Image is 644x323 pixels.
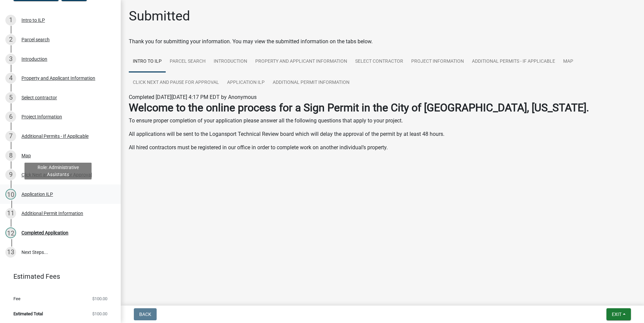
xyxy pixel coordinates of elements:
[5,34,16,45] div: 2
[129,117,636,125] p: To ensure proper completion of your application please answer all the following questions that ap...
[21,76,95,80] div: Property and Applicant Information
[21,18,45,22] div: Intro to ILP
[5,15,16,25] div: 1
[92,297,107,301] span: $100.00
[606,308,631,320] button: Exit
[251,51,351,72] a: Property and Applicant Information
[5,270,110,283] a: Estimated Fees
[5,150,16,161] div: 8
[5,189,16,200] div: 10
[5,247,16,258] div: 13
[559,51,577,72] a: Map
[166,51,210,72] a: Parcel search
[21,114,62,119] div: Project Information
[21,230,68,235] div: Completed Application
[5,131,16,142] div: 7
[21,172,92,177] div: Click Next and Pause for Approval
[21,192,53,197] div: Application ILP
[5,92,16,103] div: 5
[5,208,16,219] div: 11
[21,153,31,158] div: Map
[468,51,559,72] a: Additional Permits - If Applicable
[5,73,16,84] div: 4
[129,144,636,152] p: All hired contractors must be registered in our office in order to complete work on another indiv...
[21,211,83,216] div: Additional Permit Information
[21,37,50,42] div: Parcel search
[13,297,20,301] span: Fee
[129,130,636,138] p: All applications will be sent to the Logansport Technical Review board which will delay the appro...
[223,72,269,94] a: Application ILP
[210,51,251,72] a: Introduction
[21,95,57,100] div: Select contractor
[24,163,92,179] div: Role: Administrative Assistants
[5,54,16,64] div: 3
[92,312,107,316] span: $100.00
[5,169,16,180] div: 9
[269,72,354,94] a: Additional Permit Information
[13,312,43,316] span: Estimated Total
[129,8,190,24] h1: Submitted
[407,51,468,72] a: Project Information
[612,312,622,317] span: Exit
[351,51,407,72] a: Select contractor
[5,111,16,122] div: 6
[129,38,636,46] div: Thank you for submitting your information. You may view the submitted information on the tabs below.
[5,227,16,238] div: 12
[129,72,223,94] a: Click Next and Pause for Approval
[21,57,47,61] div: Introduction
[129,94,257,100] span: Completed [DATE][DATE] 4:17 PM EDT by Anonymous
[134,308,157,320] button: Back
[139,312,151,317] span: Back
[21,134,89,139] div: Additional Permits - If Applicable
[129,51,166,72] a: Intro to ILP
[129,101,589,114] strong: Welcome to the online process for a Sign Permit in the City of [GEOGRAPHIC_DATA], [US_STATE].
